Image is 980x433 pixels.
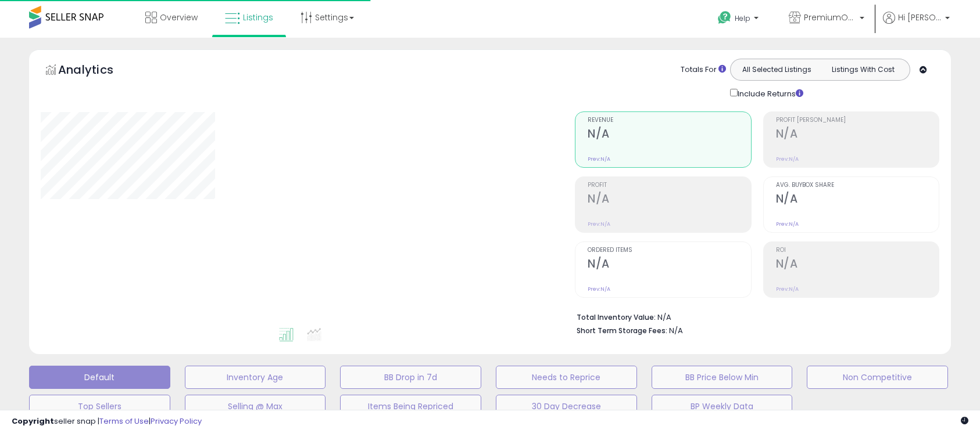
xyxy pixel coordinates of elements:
span: Hi [PERSON_NAME] [898,12,942,23]
h5: Analytics [58,62,136,81]
button: Default [29,366,170,389]
b: Total Inventory Value: [577,312,656,322]
button: 30 Day Decrease [496,395,637,418]
b: Short Term Storage Fees: [577,326,667,335]
a: Terms of Use [99,416,149,427]
span: Revenue [588,117,750,124]
a: Privacy Policy [151,416,202,427]
small: Prev: N/A [588,286,610,293]
button: Needs to Reprice [496,366,637,389]
h2: N/A [588,257,750,273]
strong: Copyright [12,416,54,427]
a: Hi [PERSON_NAME] [883,12,950,38]
h2: N/A [776,257,939,273]
span: Listings [243,12,273,23]
button: Listings With Cost [820,62,906,77]
button: BB Price Below Min [652,366,793,389]
span: PremiumOutdoorGrills [804,12,856,23]
div: Totals For [681,64,726,75]
span: N/A [669,325,683,336]
small: Prev: N/A [776,156,799,163]
span: Profit [588,182,750,189]
small: Prev: N/A [776,221,799,228]
span: ROI [776,247,939,254]
h2: N/A [776,127,939,143]
li: N/A [577,309,931,323]
button: Non Competitive [807,366,948,389]
span: Profit [PERSON_NAME] [776,117,939,124]
button: Top Sellers [29,395,170,418]
h2: N/A [588,192,750,208]
span: Help [735,13,750,23]
h2: N/A [588,127,750,143]
div: Include Returns [721,86,817,100]
button: Inventory Age [185,366,326,389]
small: Prev: N/A [588,156,610,163]
button: BB Drop in 7d [340,366,481,389]
button: Selling @ Max [185,395,326,418]
button: Items Being Repriced [340,395,481,418]
h2: N/A [776,192,939,208]
span: Avg. Buybox Share [776,182,939,189]
small: Prev: N/A [776,286,799,293]
span: Overview [160,12,198,23]
small: Prev: N/A [588,221,610,228]
div: seller snap | | [12,416,202,427]
button: All Selected Listings [734,62,820,77]
span: Ordered Items [588,247,750,254]
a: Help [709,2,770,38]
button: BP Weekly Data [652,395,793,418]
i: Get Help [717,10,732,25]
